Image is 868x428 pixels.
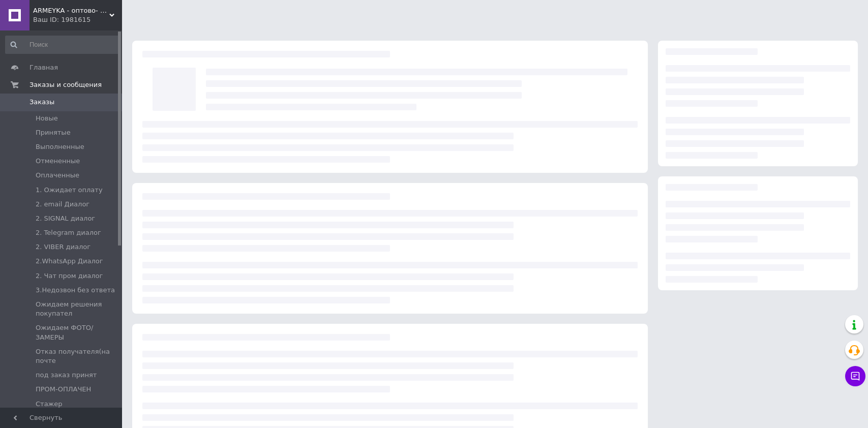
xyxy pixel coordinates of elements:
[36,347,118,365] span: Отказ получателя(на почте
[36,371,97,380] span: под заказ принят
[36,300,118,318] span: Ожидаем решения покупател
[36,228,101,237] span: 2. Telegram диалог
[29,98,54,107] span: Заказы
[36,142,84,151] span: Выполненные
[36,171,79,180] span: Оплаченные
[29,80,102,89] span: Заказы и сообщения
[36,385,91,394] span: ПРОМ-ОПЛАЧЕН
[33,15,122,24] div: Ваш ID: 1981615
[36,128,71,137] span: Принятые
[36,271,103,281] span: 2. Чат пром диалог
[36,257,103,266] span: 2.WhatsApp Диалог
[36,114,58,123] span: Новые
[36,157,80,166] span: Отмененные
[5,36,119,54] input: Поиск
[36,214,95,223] span: 2. SIGNAL диалог
[36,286,115,295] span: 3.Недозвон без ответа
[845,366,865,386] button: Чат с покупателем
[36,200,89,209] span: 2. email Диалог
[33,6,109,15] span: ARMEYKA - оптово- розничная база- Военторг
[36,400,63,409] span: Стажер
[29,63,58,72] span: Главная
[36,323,118,342] span: Ожидаем ФОТО/ЗАМЕРЫ
[36,242,91,252] span: 2. VIBER диалог
[36,186,103,195] span: 1. Ожидает оплату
